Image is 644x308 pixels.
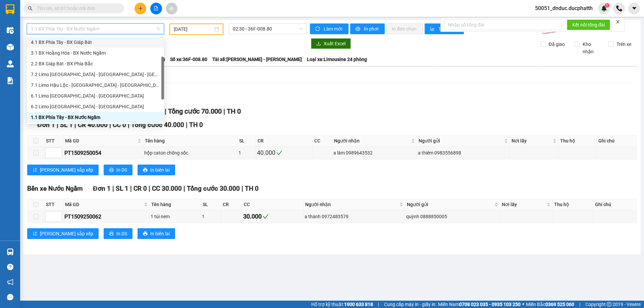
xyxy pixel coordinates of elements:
span: sort-ascending [33,168,37,173]
span: Tổng cước 40.000 [131,121,184,129]
img: warehouse-icon [7,248,14,255]
span: check [276,150,282,156]
div: 1 [202,213,219,220]
span: Trên xe [614,41,634,48]
span: Tổng cước 30.000 [187,185,240,192]
button: file-add [150,3,162,14]
span: Cung cấp máy in - giấy in: [384,301,436,308]
span: Mã GD [65,137,136,144]
td: PT1509250062 [63,210,150,223]
span: Đã giao [546,41,568,48]
th: CR [256,135,313,146]
div: 6.1 Limo [GEOGRAPHIC_DATA] - [GEOGRAPHIC_DATA] [31,92,160,100]
div: 3.1 BX Hoằng Hóa - BX Nước Ngầm [27,48,164,58]
span: Hỗ trợ kỹ thuật: [311,301,373,308]
strong: 1900 633 818 [344,302,373,307]
div: 30.000 [243,212,302,221]
span: | [579,301,580,308]
th: Tên hàng [150,199,201,210]
span: Số xe: 36F-008.80 [170,56,207,63]
span: | [130,185,132,192]
span: printer [109,231,114,237]
span: Tài xế: [PERSON_NAME] - [PERSON_NAME] [212,56,302,63]
th: Thu hộ [558,135,597,146]
span: Nơi lấy [512,137,551,144]
span: copyright [607,302,611,307]
span: Xuất Excel [324,40,345,47]
div: PT1509250054 [64,149,142,157]
span: printer [109,168,114,173]
input: 16/09/2025 [174,25,213,33]
span: printer [143,231,148,237]
th: STT [44,135,63,146]
th: CC [242,199,303,210]
strong: 0369 525 060 [545,302,574,307]
span: Miền Nam [438,301,521,308]
button: printerIn phơi [350,23,385,34]
th: CR [221,199,243,210]
span: TH 0 [189,121,203,129]
span: In DS [116,166,127,174]
span: message [7,294,13,300]
div: 3.1 BX Hoằng Hóa - BX Nước Ngầm [31,49,160,57]
th: Ghi chú [597,135,637,146]
button: Kết nối tổng đài [567,19,610,30]
span: question-circle [7,264,13,270]
button: aim [166,3,177,14]
span: Kho nhận [580,41,603,55]
span: | [165,107,166,115]
button: plus [135,3,146,14]
sup: 1 [605,3,609,8]
span: Loại xe: Limousine 24 phòng [307,56,367,63]
div: 6.1 Limo TP Thanh Hóa - Hà Nội [27,90,164,101]
th: Ghi chú [593,199,637,210]
span: | [378,301,379,308]
td: PT1509250054 [63,146,143,160]
span: Nơi lấy [502,201,545,208]
span: Làm mới [324,25,343,33]
div: PT1509250062 [64,212,148,221]
span: | [109,121,111,129]
button: printerIn DS [104,228,132,239]
span: CR 40.000 [78,121,108,129]
th: Thu hộ [552,199,594,210]
span: | [241,185,243,192]
img: icon-new-feature [601,5,607,11]
span: check [263,213,269,220]
span: notification [7,279,13,285]
th: SL [201,199,221,210]
div: 7.2 Limo Hà Nội - Bỉm Sơn - Hậu Lộc [27,69,164,80]
div: 1.1 BX Phía Tây - BX Nước Ngầm [31,114,160,121]
span: | [183,185,185,192]
span: Đơn 1 [93,185,111,192]
button: printerIn biên lai [138,165,175,175]
button: sort-ascending[PERSON_NAME] sắp xếp [27,165,99,175]
span: aim [169,6,174,11]
div: 4.1 BX Phía Tây - BX Giáp Bát [27,37,164,48]
img: warehouse-icon [7,27,14,34]
span: search [28,6,33,11]
span: 1 [606,3,608,8]
button: bar-chartThống kê [425,23,464,34]
span: caret-down [631,5,637,11]
span: | [57,121,58,129]
span: sort-ascending [33,231,37,237]
span: | [128,121,129,129]
span: CC 0 [113,121,126,129]
span: Kết nối tổng đài [572,21,605,28]
button: printerIn DS [104,165,132,175]
input: Tìm tên, số ĐT hoặc mã đơn [37,5,116,12]
span: In phơi [364,25,379,33]
strong: 0708 023 035 - 0935 103 250 [459,302,521,307]
button: caret-down [628,3,640,14]
span: 1.1 BX Phía Tây - BX Nước Ngầm [31,24,160,34]
div: 2.2 BX Giáp Bát - BX Phía Bắc [27,58,164,69]
span: [PERSON_NAME] sắp xếp [40,230,93,237]
div: 1 túi nem [151,213,200,220]
span: file-add [154,6,158,11]
th: CC [313,135,332,146]
img: logo-vxr [6,4,14,14]
div: quỳnh 0888850005 [406,213,499,220]
div: 7.1 Limo Hậu Lộc - Bỉm Sơn - Hà Nội [27,80,164,90]
span: TH 0 [227,107,241,115]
